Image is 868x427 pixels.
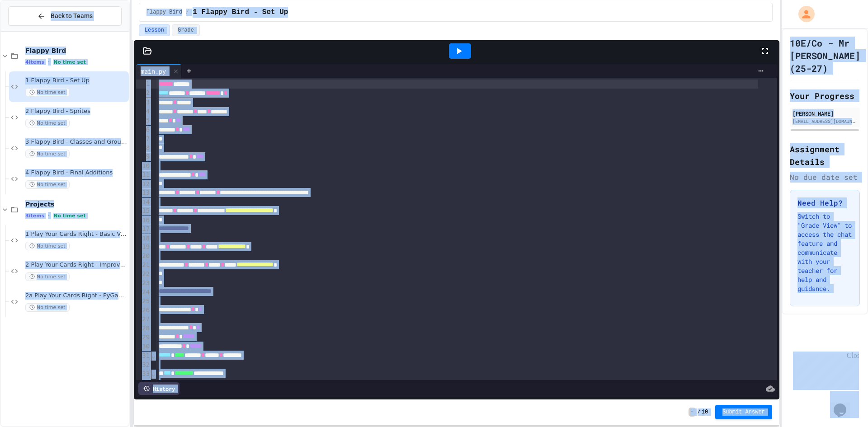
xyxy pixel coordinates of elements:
[136,370,151,379] div: 33
[136,80,151,89] div: 1
[25,200,127,208] span: Projects
[136,261,151,270] div: 21
[138,382,179,395] div: History
[146,9,182,16] span: Flappy Bird
[136,306,151,315] div: 26
[25,150,70,158] span: No time set
[25,272,70,281] span: No time set
[25,119,70,127] span: No time set
[25,180,70,189] span: No time set
[830,391,859,418] iframe: chat widget
[136,342,151,351] div: 30
[139,24,170,36] button: Lesson
[25,230,127,238] span: 1 Play Your Cards Right - Basic Version
[702,408,708,416] span: 10
[136,116,151,125] div: 5
[136,270,151,279] div: 22
[789,4,817,24] div: My Account
[698,408,701,416] span: /
[25,303,70,312] span: No time set
[136,152,151,161] div: 9
[48,58,50,66] span: •
[136,234,151,243] div: 18
[136,379,151,388] div: 34
[53,213,86,219] span: No time set
[25,169,127,177] span: 4 Flappy Bird - Final Additions
[186,9,189,16] span: /
[136,361,151,370] div: 32
[136,98,151,107] div: 3
[136,89,151,98] div: 2
[51,11,93,21] span: Back to Teams
[136,243,151,252] div: 19
[722,408,765,416] span: Submit Answer
[25,47,127,55] span: Flappy Bird
[136,225,151,234] div: 17
[136,206,151,216] div: 15
[136,352,151,361] div: 31
[25,213,44,219] span: 3 items
[136,252,151,261] div: 20
[136,162,151,171] div: 10
[790,89,860,102] h2: Your Progress
[797,212,852,293] p: Switch to "Grade View" to access the chat feature and communicate with your teacher for help and ...
[25,77,127,84] span: 1 Flappy Bird - Set Up
[53,59,86,65] span: No time set
[25,292,127,300] span: 2a Play Your Cards Right - PyGame
[136,279,151,288] div: 23
[25,59,44,65] span: 4 items
[8,6,122,26] button: Back to Teams
[136,216,151,225] div: 16
[136,66,170,76] div: main.py
[793,118,857,125] div: [EMAIL_ADDRESS][DOMAIN_NAME]
[793,109,857,117] div: [PERSON_NAME]
[136,315,151,324] div: 27
[136,297,151,306] div: 25
[172,24,200,36] button: Grade
[25,261,127,269] span: 2 Play Your Cards Right - Improved
[25,88,70,97] span: No time set
[136,64,182,78] div: main.py
[136,333,151,342] div: 29
[136,324,151,333] div: 28
[4,4,62,57] div: Chat with us now!Close
[151,352,156,359] span: Fold line
[25,138,127,146] span: 3 Flappy Bird - Classes and Groups
[136,135,151,144] div: 7
[136,180,151,189] div: 12
[793,352,859,390] iframe: chat widget
[48,212,50,219] span: •
[136,126,151,135] div: 6
[136,188,151,197] div: 13
[797,197,852,208] h3: Need Help?
[151,370,156,377] span: Fold line
[25,108,127,115] span: 2 Flappy Bird - Sprites
[136,288,151,297] div: 24
[136,144,151,153] div: 8
[715,405,772,419] button: Submit Answer
[136,107,151,116] div: 4
[689,408,695,417] span: -
[790,37,860,75] h1: 10E/Co - Mr [PERSON_NAME] (25-27)
[136,198,151,207] div: 14
[136,170,151,179] div: 11
[25,242,70,250] span: No time set
[790,143,860,168] h2: Assignment Details
[193,7,288,18] span: 1 Flappy Bird - Set Up
[790,172,860,183] div: No due date set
